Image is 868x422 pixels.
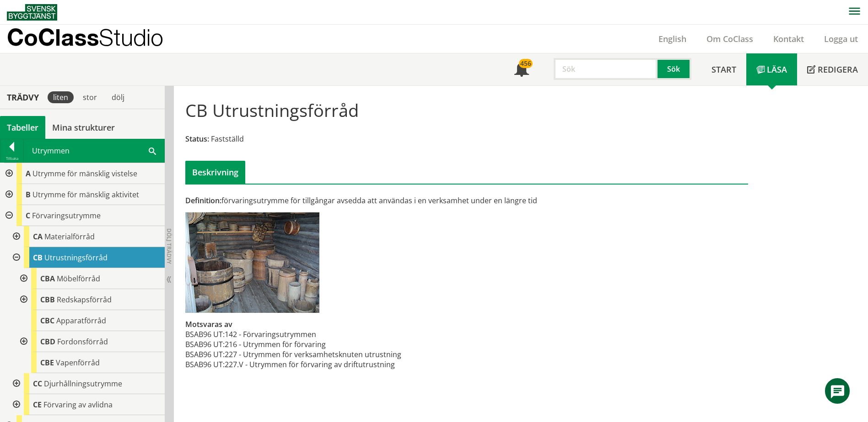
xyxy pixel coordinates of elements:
a: Kontakt [763,33,814,44]
td: 227 - Utrymmen för verksamhetsknuten utrustning [225,349,401,359]
div: 456 [519,59,533,68]
span: Utrymme för mänsklig vistelse [32,169,137,179]
span: Förvaringsutrymme [32,211,101,221]
span: Fordonsförråd [57,337,108,347]
span: Studio [99,24,163,51]
span: CBB [40,295,55,305]
a: Läsa [746,53,797,85]
span: Definition: [185,195,221,206]
td: BSAB96 UT: [185,349,225,359]
span: CBC [40,316,54,326]
span: CB [33,253,43,263]
span: Sök i tabellen [149,146,156,155]
span: Förvaring av avlidna [43,400,113,410]
div: Trädvy [2,92,44,102]
span: Läsa [767,64,787,75]
a: 456 [504,53,539,85]
span: Redskapsförråd [57,295,112,305]
span: Status: [185,134,209,144]
h1: CB Utrustningsförråd [185,100,359,120]
span: CBE [40,358,54,368]
input: Sök [554,58,658,80]
div: liten [48,91,74,103]
span: Materialförråd [44,232,95,242]
td: 216 - Utrymmen för förvaring [225,339,401,349]
span: A [26,169,31,179]
span: Möbelförråd [57,274,100,284]
span: B [26,190,31,200]
p: CoClass [7,32,163,42]
button: Sök [658,58,691,80]
span: Motsvaras av [185,319,232,329]
div: Beskrivning [185,161,245,184]
span: Djurhållningsutrymme [44,379,122,389]
span: Apparatförråd [56,316,106,326]
a: Redigera [797,53,868,85]
div: stor [77,91,102,103]
div: Utrymmen [24,139,164,162]
td: BSAB96 UT: [185,329,225,339]
span: CE [33,400,42,410]
span: Vapenförråd [56,358,100,368]
span: Dölj trädvy [165,228,173,264]
span: CC [33,379,42,389]
td: 142 - Förvaringsutrymmen [225,329,401,339]
div: Tillbaka [0,155,23,162]
span: Redigera [818,64,858,75]
span: Utrustningsförråd [44,253,108,263]
span: Fastställd [211,134,244,144]
span: Start [712,64,736,75]
div: dölj [106,91,130,103]
a: Start [701,53,746,85]
td: BSAB96 UT: [185,339,225,349]
a: CoClassStudio [7,25,183,53]
img: Svensk Byggtjänst [7,4,57,21]
div: förvaringsutrymme för tillgångar avsedda att användas i en verksamhet under en längre tid [185,195,555,206]
img: cb-utrustningsforrad.jpg [185,212,319,313]
a: Mina strukturer [45,116,122,139]
a: English [648,33,696,44]
span: Notifikationer [514,63,529,78]
td: BSAB96 UT: [185,359,225,369]
span: CBD [40,337,55,347]
span: C [26,211,30,221]
span: CA [33,232,43,242]
a: Logga ut [814,33,868,44]
td: 227.V - Utrymmen för förvaring av driftutrustning [225,359,401,369]
a: Om CoClass [696,33,763,44]
span: CBA [40,274,55,284]
span: Utrymme för mänsklig aktivitet [32,190,139,200]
